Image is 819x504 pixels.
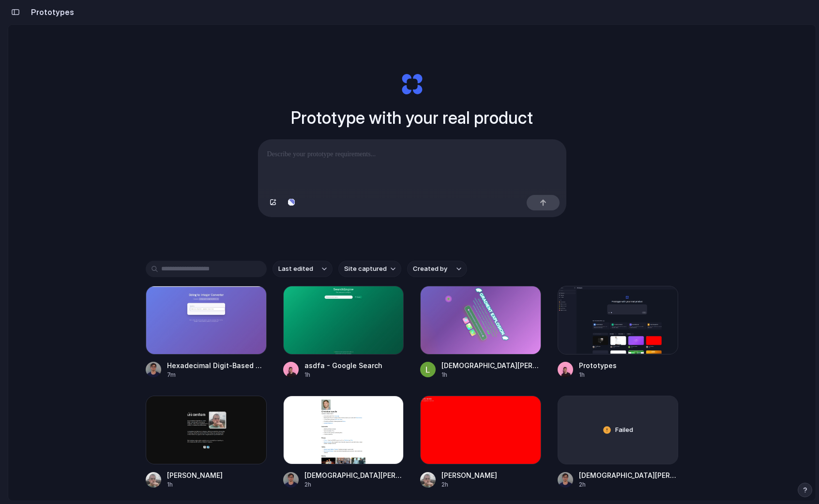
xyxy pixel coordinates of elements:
[413,264,447,274] span: Created by
[167,371,267,379] div: 7m
[278,264,313,274] span: Last edited
[558,396,679,489] a: Failed[DEMOGRAPHIC_DATA][PERSON_NAME]2h
[579,470,679,480] div: [DEMOGRAPHIC_DATA][PERSON_NAME]
[579,360,617,371] div: Prototypes
[441,360,541,371] div: [DEMOGRAPHIC_DATA][PERSON_NAME]
[441,480,497,489] div: 2h
[304,470,404,480] div: [DEMOGRAPHIC_DATA][PERSON_NAME]
[344,264,387,274] span: Site captured
[27,6,74,18] h2: Prototypes
[291,105,533,131] h1: Prototype with your real product
[304,360,382,371] div: asdfa - Google Search
[338,261,401,277] button: Site captured
[273,261,333,277] button: Last edited
[167,480,223,489] div: 1h
[304,371,382,379] div: 1h
[558,286,679,379] a: PrototypesPrototypes1h
[283,396,404,489] a: Christian Iacullo[DEMOGRAPHIC_DATA][PERSON_NAME]2h
[304,480,404,489] div: 2h
[441,371,541,379] div: 1h
[615,425,633,435] span: Failed
[441,470,497,480] div: [PERSON_NAME]
[407,261,467,277] button: Created by
[283,286,404,379] a: asdfa - Google Searchasdfa - Google Search1h
[146,396,267,489] a: Leo Denham[PERSON_NAME]1h
[420,396,541,489] a: Leo Denham[PERSON_NAME]2h
[167,470,223,480] div: [PERSON_NAME]
[420,286,541,379] a: Christian Iacullo[DEMOGRAPHIC_DATA][PERSON_NAME]1h
[579,371,617,379] div: 1h
[579,480,679,489] div: 2h
[167,360,267,371] div: Hexadecimal Digit-Based Website Demo
[146,286,267,379] a: Hexadecimal Digit-Based Website DemoHexadecimal Digit-Based Website Demo7m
